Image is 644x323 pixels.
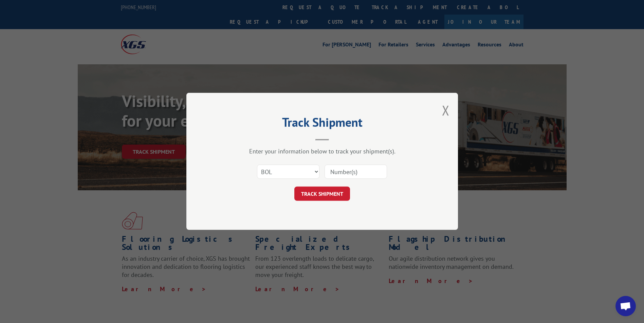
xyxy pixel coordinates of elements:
[220,117,424,130] h2: Track Shipment
[325,165,387,179] input: Number(s)
[220,148,424,155] div: Enter your information below to track your shipment(s).
[615,296,636,316] div: Open chat
[442,101,449,119] button: Close modal
[294,187,350,201] button: TRACK SHIPMENT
